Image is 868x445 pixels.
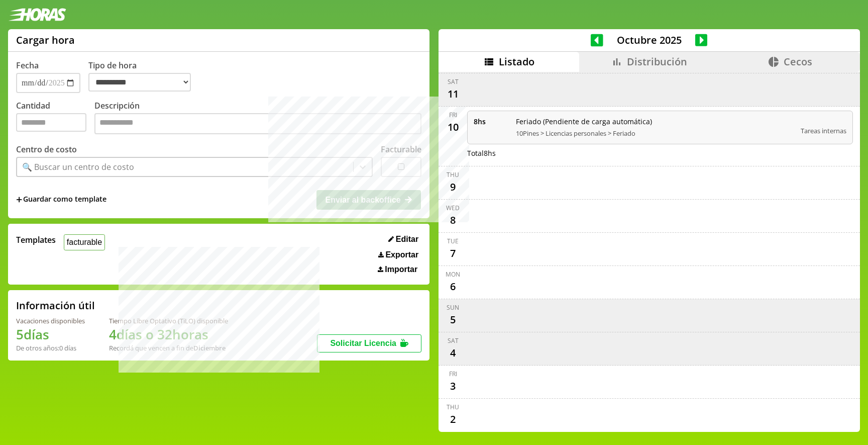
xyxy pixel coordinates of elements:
button: Exportar [375,250,421,260]
div: Sat [448,77,459,86]
div: Fri [449,111,457,119]
div: Fri [449,370,457,378]
div: Wed [446,204,460,212]
select: Tipo de hora [88,73,191,92]
span: Cecos [784,55,812,68]
input: Cantidad [16,113,86,132]
div: 9 [445,179,461,195]
span: Exportar [385,250,418,259]
div: 5 [445,312,461,328]
div: Mon [446,270,460,279]
div: Sat [448,336,459,345]
h1: 4 días o 32 horas [109,325,228,343]
span: 8 hs [474,117,509,126]
button: Editar [385,234,421,244]
button: facturable [64,234,105,250]
div: 4 [445,345,461,361]
span: Tareas internas [801,126,846,135]
div: Vacaciones disponibles [16,316,85,325]
span: Solicitar Licencia [330,339,396,347]
div: 2 [445,411,461,427]
label: Cantidad [16,100,94,137]
div: Tue [447,237,459,245]
textarea: Descripción [94,113,421,134]
img: logotipo [8,8,66,21]
span: Octubre 2025 [603,33,695,47]
h1: Cargar hora [16,33,75,47]
div: De otros años: 0 días [16,343,85,352]
div: 3 [445,378,461,394]
span: Editar [396,235,418,244]
label: Descripción [94,100,421,137]
div: Recordá que vencen a fin de [109,343,228,352]
label: Facturable [381,144,421,155]
div: 8 [445,212,461,228]
div: 🔍 Buscar un centro de costo [22,161,134,172]
div: scrollable content [439,72,860,430]
label: Fecha [16,60,39,71]
b: Diciembre [193,343,226,352]
div: Tiempo Libre Optativo (TiLO) disponible [109,316,228,325]
div: 7 [445,245,461,261]
span: + [16,194,22,205]
span: Feriado (Pendiente de carga automática) [516,117,794,126]
label: Tipo de hora [88,60,199,93]
div: 6 [445,279,461,295]
span: Listado [499,55,534,68]
span: Distribución [627,55,687,68]
span: +Guardar como template [16,194,106,205]
div: 10 [445,119,461,135]
div: Thu [447,170,459,179]
label: Centro de costo [16,144,77,155]
h1: 5 días [16,325,85,343]
button: Solicitar Licencia [317,334,421,352]
span: Templates [16,234,56,245]
div: 11 [445,86,461,102]
span: 10Pines > Licencias personales > Feriado [516,129,794,138]
div: Total 8 hs [467,148,853,158]
div: Sun [447,303,459,312]
h2: Información útil [16,299,95,312]
span: Importar [385,265,417,274]
div: Thu [447,403,459,411]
